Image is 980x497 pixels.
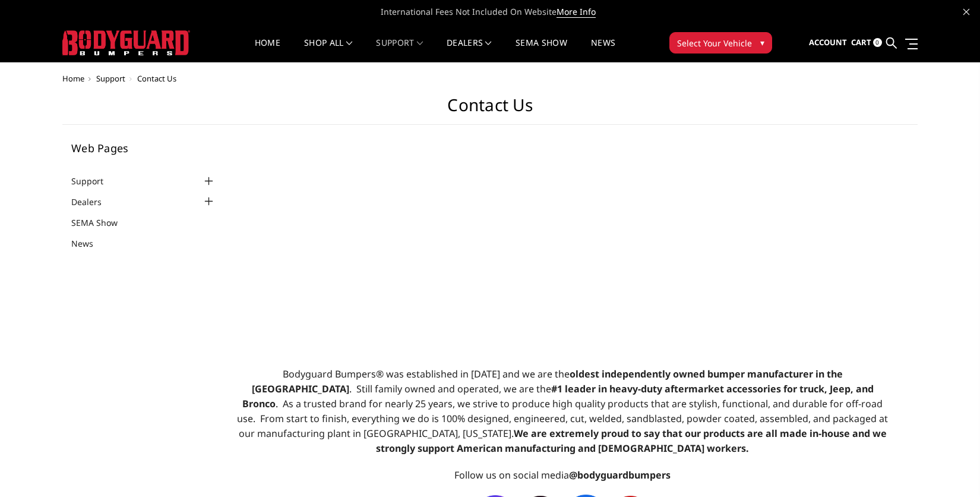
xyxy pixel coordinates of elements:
a: Support [376,39,423,62]
a: SEMA Show [71,216,132,229]
a: Home [62,73,84,84]
span: Select Your Vehicle [677,37,752,49]
a: Support [71,175,118,187]
strong: oldest independently owned bumper manufacturer in the [GEOGRAPHIC_DATA] [252,367,843,395]
span: Cart [851,37,871,48]
a: News [591,39,615,62]
span: Bodyguard Bumpers® was established in [DATE] and we are the . Still family owned and operated, we... [237,367,888,455]
span: Account [809,37,847,48]
a: Dealers [71,196,116,208]
h5: Web Pages [71,143,216,153]
strong: #1 leader in heavy-duty aftermarket accessories for truck, Jeep, and Bronco [242,382,874,410]
a: Cart 0 [851,27,882,59]
strong: @bodyguardbumpers [569,468,671,482]
a: Support [96,73,125,84]
img: BODYGUARD BUMPERS [62,30,190,55]
span: 0 [873,38,882,47]
a: News [71,237,108,250]
a: More Info [557,6,596,18]
button: Select Your Vehicle [669,32,772,54]
a: Dealers [447,39,492,62]
a: Home [255,39,280,62]
h1: Contact Us [62,95,918,125]
a: shop all [304,39,352,62]
span: Follow us on social media [454,468,671,482]
span: Contact Us [137,73,176,84]
strong: We are extremely proud to say that our products are all made in-house and we strongly support Ame... [376,427,887,455]
a: Account [809,27,847,59]
span: ▾ [760,36,764,49]
a: SEMA Show [516,39,567,62]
